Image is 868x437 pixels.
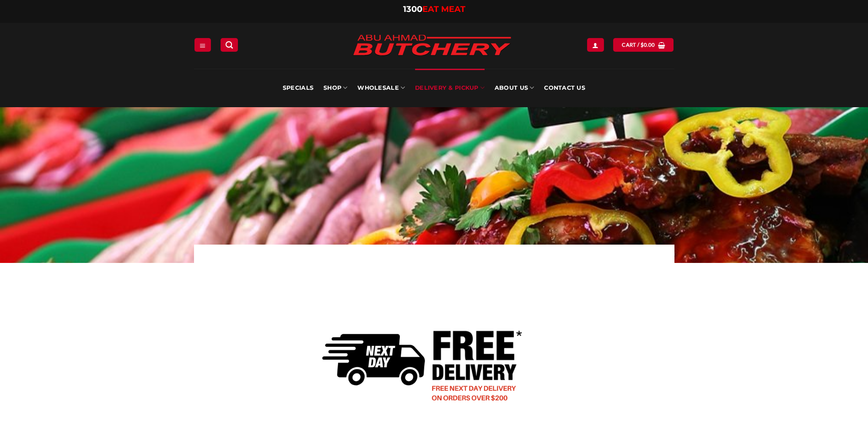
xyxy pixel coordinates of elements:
[415,69,485,107] a: Delivery & Pickup
[345,28,519,63] img: Abu Ahmad Butchery
[221,38,238,51] a: Search
[422,4,465,14] span: EAT MEAT
[641,42,655,48] bdi: 0.00
[495,69,534,107] a: About Us
[613,38,674,51] a: Cart / $0.00
[194,38,211,51] a: Menu
[544,69,585,107] a: Contact Us
[283,69,313,107] a: Specials
[641,41,644,49] span: $
[622,41,655,49] span: Cart /
[403,4,465,14] a: 1300EAT MEAT
[403,4,422,14] span: 1300
[357,69,405,107] a: Wholesale
[587,38,604,51] a: Login
[323,69,347,107] a: SHOP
